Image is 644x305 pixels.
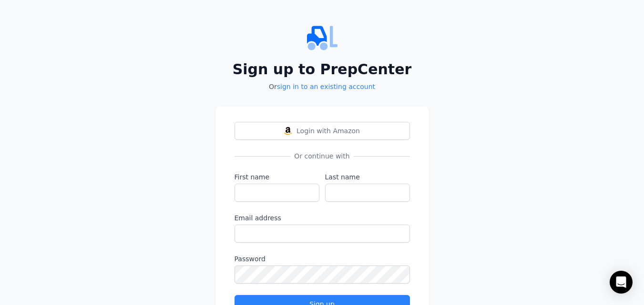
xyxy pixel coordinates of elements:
[284,127,292,135] img: Login with Amazon
[235,213,410,223] label: Email address
[215,61,429,78] h2: Sign up to PrepCenter
[277,83,375,90] a: sign in to an existing account
[290,151,353,161] span: Or continue with
[215,82,429,91] p: Or
[235,254,410,264] label: Password
[235,172,319,182] label: First name
[296,126,360,136] span: Login with Amazon
[215,23,429,53] img: PrepCenter
[235,122,410,140] button: Login with AmazonLogin with Amazon
[325,172,410,182] label: Last name
[610,271,633,294] div: Open Intercom Messenger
